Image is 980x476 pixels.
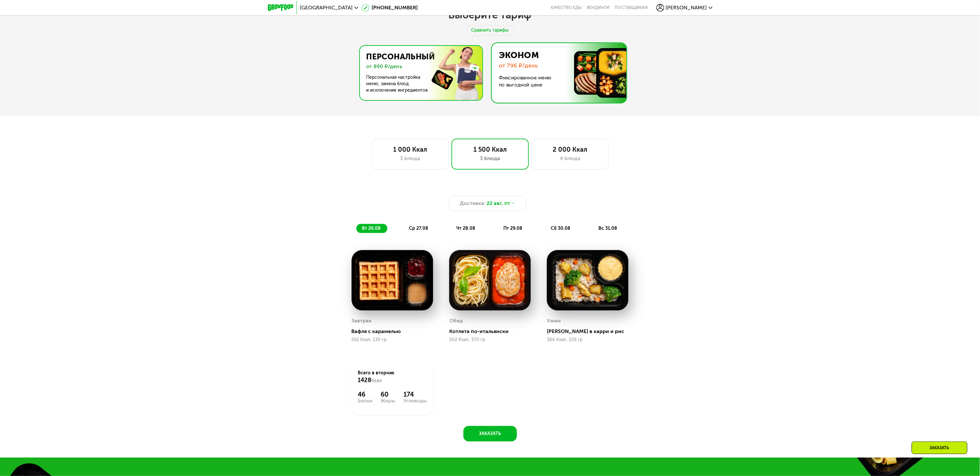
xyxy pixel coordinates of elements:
span: ср 27.08 [409,226,428,231]
div: 3 блюда [458,155,522,162]
div: Вафля с карамелью [352,328,438,335]
a: [PHONE_NUMBER] [362,4,418,12]
div: Котлета по-итальянски [449,328,536,335]
div: 1 000 Ккал [378,146,442,153]
span: чт 28.08 [456,226,475,231]
div: 174 [403,390,427,398]
a: Качество еды [551,5,582,10]
div: 3 блюда [378,155,442,162]
div: поставщикам [615,5,648,10]
button: Заказать [463,426,517,441]
span: вт 26.08 [362,226,381,231]
div: Белки [358,398,373,403]
span: пт 29.08 [504,226,523,231]
span: 22 авг, пт [487,199,510,207]
div: Завтрак [352,316,372,326]
a: Вендинги [587,5,610,10]
span: вс 31.08 [598,226,617,231]
div: Сравнить тарифы [466,25,514,35]
div: 60 [381,390,395,398]
div: Обед [449,316,463,326]
span: 1428 [358,377,372,384]
span: сб 30.08 [551,226,570,231]
div: Жиры [381,398,395,403]
span: [GEOGRAPHIC_DATA] [300,5,353,10]
div: Всего в вторник [358,370,427,384]
div: Заказать [912,441,967,454]
span: Ккал [372,378,382,383]
div: 1 500 Ккал [458,146,522,153]
span: [PERSON_NAME] [666,5,707,10]
div: Углеводы [403,398,427,403]
div: [PERSON_NAME] в карри и рис [547,328,634,335]
div: 364 Ккал, 226 гр [547,337,628,342]
div: 562 Ккал, 130 гр [352,337,433,342]
div: Ужин [547,316,561,326]
div: 2 000 Ккал [538,146,602,153]
div: 502 Ккал, 370 гр [449,337,531,342]
div: 46 [358,390,373,398]
div: 4 блюда [538,155,602,162]
span: Доставка: [460,199,485,207]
